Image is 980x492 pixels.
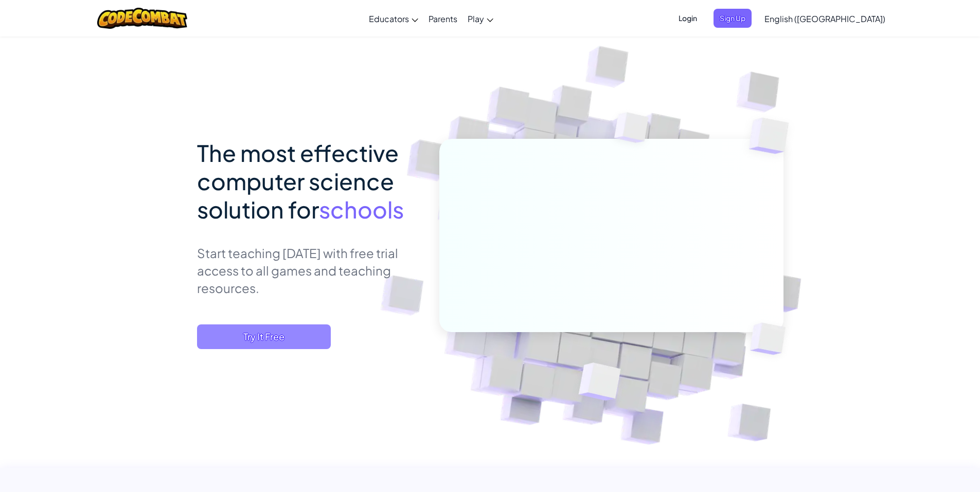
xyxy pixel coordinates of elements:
img: CodeCombat logo [97,8,187,29]
a: Parents [423,5,462,32]
img: Overlap cubes [553,341,645,426]
span: schools [319,195,404,224]
img: Overlap cubes [595,92,669,169]
button: Login [672,9,703,28]
a: Play [462,5,498,32]
a: Educators [364,5,423,32]
img: Overlap cubes [728,93,817,179]
a: English ([GEOGRAPHIC_DATA]) [759,5,890,32]
button: Try It Free [197,324,331,349]
p: Start teaching [DATE] with free trial access to all games and teaching resources. [197,244,424,297]
span: Educators [369,13,409,24]
span: Play [468,13,484,24]
img: Overlap cubes [733,301,810,376]
button: Sign Up [714,9,752,28]
span: The most effective computer science solution for [197,138,399,224]
span: English ([GEOGRAPHIC_DATA]) [764,13,885,24]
